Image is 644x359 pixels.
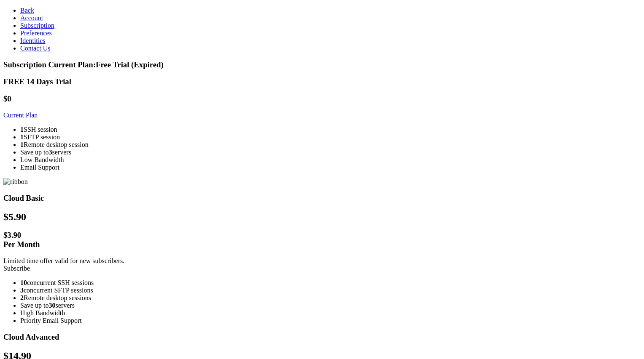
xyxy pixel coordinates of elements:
li: Remote desktop sessions [20,294,641,302]
a: Preferences [20,29,52,37]
h2: $ 5.90 [3,211,641,223]
h3: Subscription [3,60,641,69]
a: Identities [20,37,46,44]
strong: 1 [20,133,24,141]
strong: 30 [49,302,56,309]
a: Subscribe [3,265,30,272]
li: High Bandwidth [20,309,641,317]
strong: 1 [20,126,24,133]
a: Contact Us [20,45,51,52]
li: SFTP session [20,133,641,141]
a: Current Plan [3,112,38,119]
li: SSH session [20,126,641,133]
strong: 10 [20,279,27,286]
strong: 3 [49,149,52,156]
h3: Cloud Advanced [3,332,641,342]
a: Subscription [20,22,54,29]
li: Priority Email Support [20,317,641,324]
h3: Cloud Basic [3,194,641,203]
div: Per Month [3,240,641,249]
span: Limited time offer valid for new subscribers. [3,257,124,264]
h3: FREE 14 Days Trial [3,77,641,86]
h1: $0 [3,94,641,104]
li: Save up to servers [20,302,641,309]
li: Low Bandwidth [20,156,641,164]
li: Email Support [20,164,641,171]
strong: 3 [20,287,24,294]
li: Remote desktop session [20,141,641,149]
img: ribbon [3,178,28,186]
li: concurrent SFTP sessions [20,287,641,294]
strong: 2 [20,294,24,301]
strong: 1 [20,141,24,148]
li: Save up to servers [20,149,641,156]
li: concurrent SSH sessions [20,279,641,287]
span: Current Plan: Free Trial (Expired) [49,60,164,69]
h1: $ 3.90 [3,231,641,249]
a: Back [20,7,34,14]
a: Account [20,14,43,21]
